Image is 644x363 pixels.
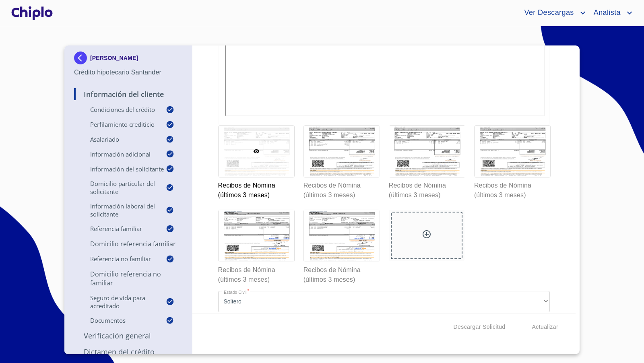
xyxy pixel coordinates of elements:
p: Crédito hipotecario Santander [74,68,182,77]
span: Analista [588,6,625,19]
p: Recibos de Nómina (últimos 3 meses) [303,177,379,200]
span: Actualizar [532,322,558,332]
div: [PERSON_NAME] [74,52,182,68]
button: account of current user [518,6,587,19]
p: Recibos de Nómina (últimos 3 meses) [218,262,294,285]
img: Docupass spot blue [74,52,90,64]
p: Documentos [74,316,166,324]
span: Descargar Solicitud [454,322,506,332]
p: Información del Solicitante [74,165,166,173]
p: Seguro de Vida para Acreditado [74,294,166,310]
p: Dictamen del Crédito [74,347,182,357]
p: Información adicional [74,150,166,158]
button: account of current user [588,6,634,19]
img: Recibos de Nómina (últimos 3 meses) [304,126,380,177]
p: Domicilio Referencia Familiar [74,239,182,248]
img: Recibos de Nómina (últimos 3 meses) [304,210,380,262]
p: Domicilio Referencia No Familiar [74,270,182,287]
p: Información Laboral del Solicitante [74,202,166,218]
p: Recibos de Nómina (últimos 3 meses) [218,177,294,200]
div: Soltero [218,291,550,313]
img: Recibos de Nómina (últimos 3 meses) [389,126,465,177]
img: Recibos de Nómina (últimos 3 meses) [219,210,294,262]
p: Domicilio Particular del Solicitante [74,179,166,196]
p: Recibos de Nómina (últimos 3 meses) [389,177,464,200]
p: Referencia No Familiar [74,255,166,263]
p: Información del Cliente [74,89,182,99]
p: Referencia Familiar [74,225,166,233]
p: Recibos de Nómina (últimos 3 meses) [303,262,379,285]
p: Verificación General [74,331,182,340]
p: [PERSON_NAME] [90,55,138,61]
button: Actualizar [529,320,561,334]
button: Descargar Solicitud [450,320,509,334]
p: Condiciones del Crédito [74,105,166,113]
p: Asalariado [74,135,166,143]
img: Recibos de Nómina (últimos 3 meses) [475,126,550,177]
p: Recibos de Nómina (últimos 3 meses) [474,177,550,200]
span: Ver Descargas [518,6,578,19]
p: Perfilamiento crediticio [74,120,166,128]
